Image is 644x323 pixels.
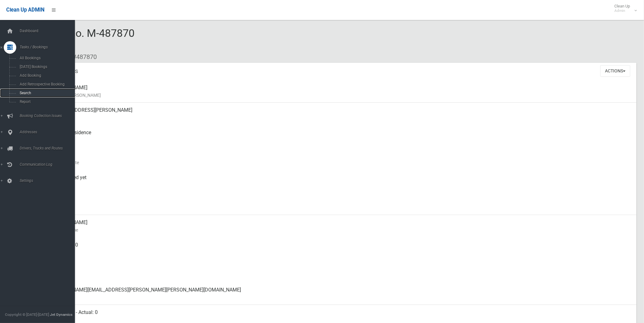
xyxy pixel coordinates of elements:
span: Drivers, Trucks and Routes [18,146,80,150]
div: 0409279930 [50,237,632,260]
div: [DATE] [50,148,632,170]
span: Copyright © [DATE]-[DATE] [5,312,49,317]
div: Not collected yet [50,170,632,193]
span: Report [18,100,75,104]
small: Name of [PERSON_NAME] [50,91,632,99]
small: Zone [50,204,632,211]
small: Collection Date [50,159,632,166]
small: Landline [50,271,632,279]
span: [DATE] Bookings [18,65,75,69]
div: Front of Residence [50,125,632,148]
span: Booking Collection Issues [18,114,80,118]
small: Contact Name [50,226,632,234]
span: Dashboard [18,29,80,33]
small: Admin [614,8,630,13]
strong: Jet Dynamics [50,312,72,317]
span: Addresses [18,130,80,134]
div: [STREET_ADDRESS][PERSON_NAME] [50,103,632,125]
div: None given [50,260,632,282]
span: Clean Up ADMIN [6,7,44,13]
span: Add Retrospective Booking [18,82,75,86]
small: Address [50,114,632,121]
span: Search [18,91,75,95]
li: #487870 [68,51,97,63]
small: Email [50,294,632,301]
div: [PERSON_NAME] [50,215,632,237]
span: All Bookings [18,56,75,60]
button: Actions [600,65,630,77]
div: [DATE] [50,193,632,215]
span: Tasks / Bookings [18,45,80,49]
div: [PERSON_NAME][EMAIL_ADDRESS][PERSON_NAME][PERSON_NAME][DOMAIN_NAME] [50,282,632,305]
span: Communication Log [18,162,80,167]
a: [PERSON_NAME][EMAIL_ADDRESS][PERSON_NAME][PERSON_NAME][DOMAIN_NAME]Email [27,282,637,305]
span: Add Booking [18,73,75,78]
small: Pickup Point [50,136,632,144]
span: Clean Up [611,4,636,13]
span: Booking No. M-487870 [27,27,135,51]
span: Settings [18,179,80,183]
small: Mobile [50,249,632,256]
div: [PERSON_NAME] [50,80,632,103]
small: Collected At [50,181,632,189]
